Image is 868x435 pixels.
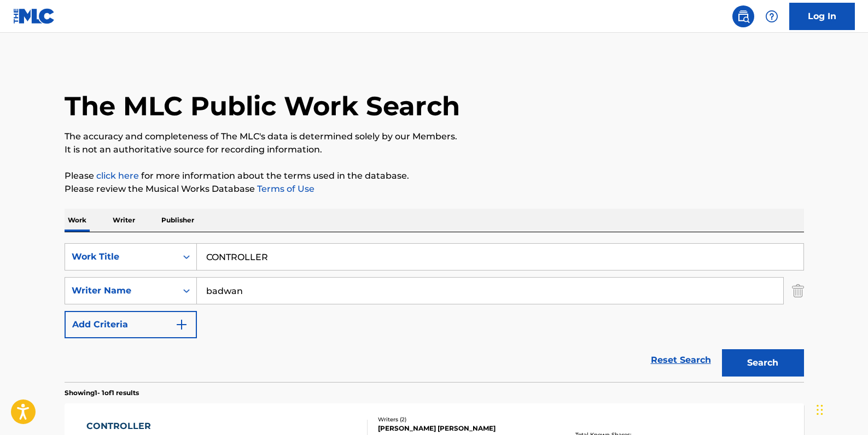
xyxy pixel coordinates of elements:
img: help [765,10,778,23]
button: Add Criteria [65,311,197,338]
h1: The MLC Public Work Search [65,90,460,122]
p: The accuracy and completeness of The MLC's data is determined solely by our Members. [65,130,804,143]
a: Log In [789,3,855,30]
p: Writer [109,209,138,232]
img: 9d2ae6d4665cec9f34b9.svg [175,318,188,331]
img: MLC Logo [13,8,55,24]
p: It is not an authoritative source for recording information. [65,143,804,156]
div: Writer Name [72,284,170,297]
div: Work Title [72,250,170,263]
img: Delete Criterion [792,277,804,304]
div: CONTROLLER [86,420,185,433]
a: click here [96,171,139,181]
p: Showing 1 - 1 of 1 results [65,388,139,398]
div: Drag [817,393,823,426]
a: Reset Search [645,348,716,372]
p: Publisher [158,209,197,232]
button: Search [722,349,804,377]
p: Please for more information about the terms used in the database. [65,169,804,183]
iframe: Chat Widget [813,383,868,435]
p: Work [65,209,90,232]
a: Public Search [732,5,754,27]
div: Help [761,5,783,27]
form: Search Form [65,243,804,382]
div: Writers ( 2 ) [378,415,543,424]
p: Please review the Musical Works Database [65,183,804,196]
img: search [737,10,750,23]
a: Terms of Use [255,184,314,194]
